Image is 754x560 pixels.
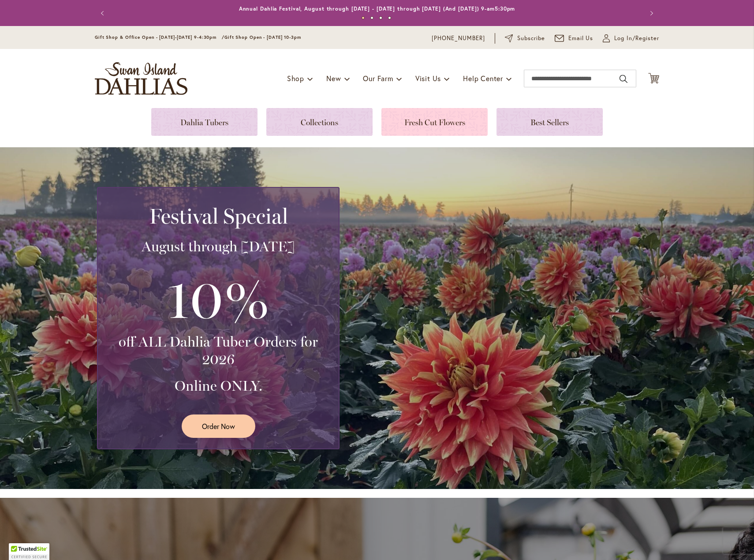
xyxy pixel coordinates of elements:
[642,4,659,22] button: Next
[202,421,235,431] span: Order Now
[568,34,593,43] span: Email Us
[95,4,112,22] button: Previous
[108,204,328,228] h2: Festival Special
[370,16,373,19] button: 2 of 4
[224,34,301,40] span: Gift Shop Open - [DATE] 10-3pm
[182,414,255,438] a: Order Now
[517,34,545,43] span: Subscribe
[95,34,224,40] span: Gift Shop & Office Open - [DATE]-[DATE] 9-4:30pm /
[326,74,341,83] span: New
[379,16,382,19] button: 3 of 4
[463,74,503,83] span: Help Center
[363,74,393,83] span: Our Farm
[108,238,328,255] h3: August through [DATE]
[239,5,515,12] a: Annual Dahlia Festival, August through [DATE] - [DATE] through [DATE] (And [DATE]) 9-am5:30pm
[415,74,441,83] span: Visit Us
[388,16,391,19] button: 4 of 4
[108,377,328,395] h3: Online ONLY.
[108,264,328,333] h3: 10%
[108,333,328,368] h3: off ALL Dahlia Tuber Orders for 2026
[603,34,659,43] a: Log In/Register
[614,34,659,43] span: Log In/Register
[362,16,365,19] button: 1 of 4
[505,34,545,43] a: Subscribe
[287,74,304,83] span: Shop
[555,34,593,43] a: Email Us
[432,34,485,43] a: [PHONE_NUMBER]
[95,62,187,95] a: store logo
